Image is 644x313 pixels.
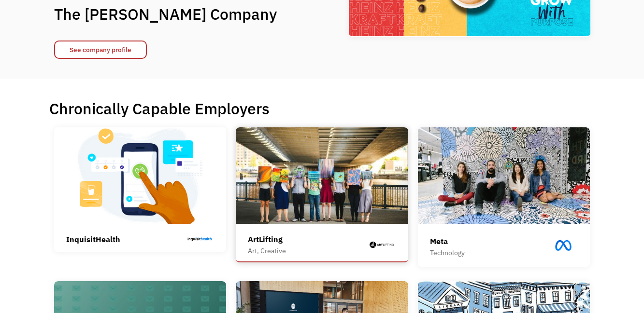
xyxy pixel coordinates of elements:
[418,127,590,266] a: MetaTechnology
[49,99,595,118] h1: Chronically Capable Employers
[54,4,296,24] h1: The [PERSON_NAME] Company
[54,127,227,251] a: InquisitHealth
[236,127,408,262] a: ArtLiftingArt, Creative
[430,247,465,259] div: Technology
[248,233,286,245] div: ArtLifting
[248,245,286,257] div: Art, Creative
[430,235,465,247] div: Meta
[66,233,120,245] div: InquisitHealth
[54,41,147,59] a: See company profile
